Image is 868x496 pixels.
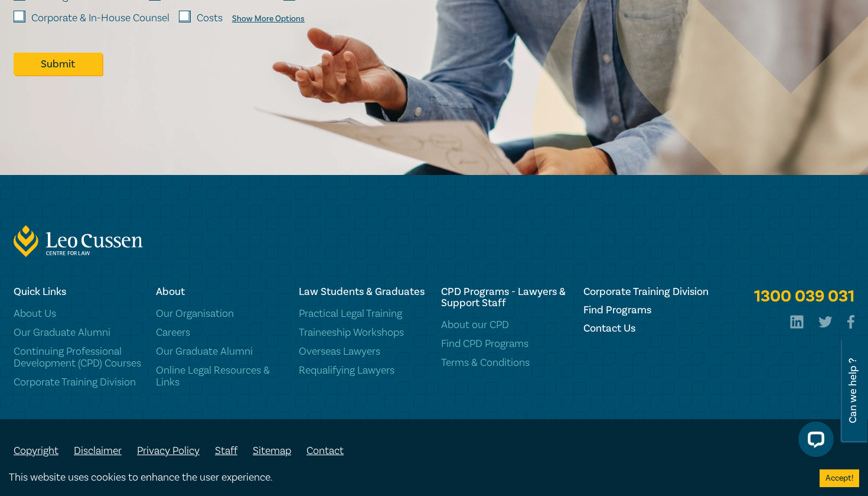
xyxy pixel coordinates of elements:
[14,444,58,458] a: Copyright
[583,286,712,297] a: Corporate Training Division
[441,319,569,331] a: About our CPD
[441,286,569,309] h6: CPD Programs - Lawyers & Support Staff
[197,11,223,26] label: Costs
[583,304,712,316] a: Find Programs
[299,365,427,377] a: Requalifying Lawyers
[156,308,284,320] a: Our Organisation
[253,444,291,458] a: Sitemap
[299,308,427,320] a: Practical Legal Training
[137,444,200,458] a: Privacy Policy
[14,377,142,388] a: Corporate Training Division
[441,357,569,369] a: Terms & Conditions
[14,53,102,75] button: Submit
[583,323,712,334] a: Contact Us
[299,346,427,358] a: Overseas Lawyers
[14,327,142,339] a: Our Graduate Alumni
[441,338,569,350] a: Find CPD Programs
[847,346,859,436] span: Can we help ?
[789,417,838,466] iframe: LiveChat chat widget
[156,327,284,339] a: Careers
[299,286,427,297] h6: Law Students & Graduates
[306,444,344,458] a: Contact
[215,444,237,458] a: Staff
[754,286,854,307] a: 1300 039 031
[14,346,142,369] a: Continuing Professional Development (CPD) Courses
[820,469,859,487] button: Accept cookies
[9,470,802,485] div: This website uses cookies to enhance the user experience.
[156,365,284,388] a: Online Legal Resources & Links
[14,308,142,320] a: About Us
[74,444,122,458] a: Disclaimer
[156,346,284,358] a: Our Graduate Alumni
[232,14,305,24] div: Show More Options
[156,286,284,297] h6: About
[299,327,427,339] a: Traineeship Workshops
[14,286,142,297] h6: Quick Links
[31,11,169,26] label: Corporate & In-House Counsel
